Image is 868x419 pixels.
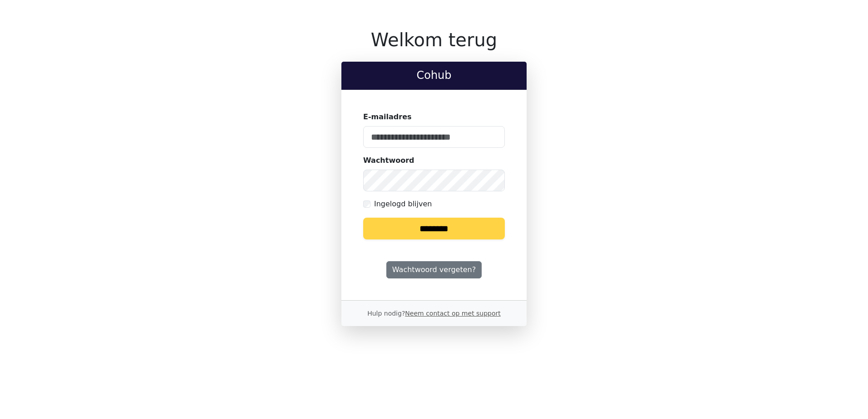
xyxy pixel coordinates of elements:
a: Neem contact op met support [405,310,500,317]
label: Wachtwoord [363,155,414,166]
h2: Cohub [349,69,519,82]
h1: Welkom terug [341,29,527,51]
small: Hulp nodig? [367,310,501,317]
label: E-mailadres [363,112,412,122]
label: Ingelogd blijven [374,199,432,209]
a: Wachtwoord vergeten? [386,261,482,278]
